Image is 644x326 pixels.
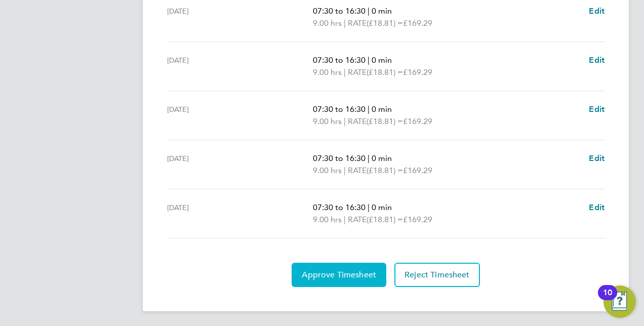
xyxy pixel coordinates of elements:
[368,104,370,114] span: |
[344,215,346,224] span: |
[368,6,370,16] span: |
[589,153,605,163] span: Edit
[589,54,605,66] a: Edit
[292,263,386,287] button: Approve Timesheet
[403,116,432,126] span: £169.29
[344,67,346,77] span: |
[403,18,432,28] span: £169.29
[405,270,470,280] span: Reject Timesheet
[167,5,313,29] div: [DATE]
[313,18,342,28] span: 9.00 hrs
[367,166,403,175] span: (£18.81) =
[372,202,392,212] span: 0 min
[313,67,342,77] span: 9.00 hrs
[348,165,367,177] span: RATE
[589,55,605,65] span: Edit
[367,116,403,126] span: (£18.81) =
[313,6,366,16] span: 07:30 to 16:30
[589,103,605,115] a: Edit
[313,202,366,212] span: 07:30 to 16:30
[589,5,605,17] a: Edit
[313,153,366,163] span: 07:30 to 16:30
[367,215,403,224] span: (£18.81) =
[167,201,313,226] div: [DATE]
[313,215,342,224] span: 9.00 hrs
[603,293,612,306] div: 10
[344,116,346,126] span: |
[313,104,366,114] span: 07:30 to 16:30
[368,55,370,65] span: |
[313,55,366,65] span: 07:30 to 16:30
[589,104,605,114] span: Edit
[589,152,605,165] a: Edit
[372,6,392,16] span: 0 min
[603,286,636,318] button: Open Resource Center, 10 new notifications
[348,115,367,128] span: RATE
[403,215,432,224] span: £169.29
[367,18,403,28] span: (£18.81) =
[348,214,367,226] span: RATE
[394,263,480,287] button: Reject Timesheet
[589,6,605,16] span: Edit
[403,67,432,77] span: £169.29
[348,17,367,29] span: RATE
[589,202,605,212] span: Edit
[344,18,346,28] span: |
[368,153,370,163] span: |
[348,66,367,78] span: RATE
[403,166,432,175] span: £169.29
[372,153,392,163] span: 0 min
[367,67,403,77] span: (£18.81) =
[589,201,605,214] a: Edit
[313,116,342,126] span: 9.00 hrs
[167,152,313,177] div: [DATE]
[368,202,370,212] span: |
[167,103,313,128] div: [DATE]
[344,166,346,175] span: |
[302,270,376,280] span: Approve Timesheet
[372,55,392,65] span: 0 min
[167,54,313,78] div: [DATE]
[372,104,392,114] span: 0 min
[313,166,342,175] span: 9.00 hrs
